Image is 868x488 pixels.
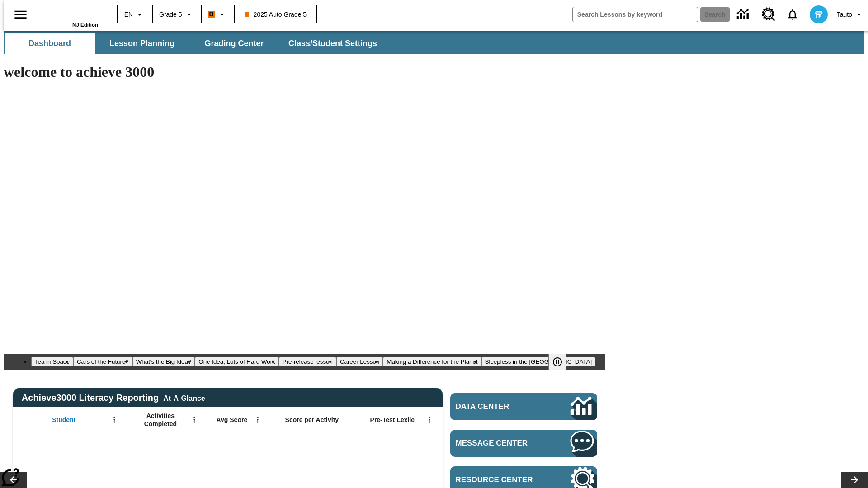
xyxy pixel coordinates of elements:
[450,430,597,457] a: Message Center
[810,5,828,23] img: avatar image
[204,6,231,23] button: Boost Class color is orange. Change class color
[189,33,279,54] button: Grading Center
[156,6,198,23] button: Grade: Grade 5, Select a grade
[124,10,133,19] span: EN
[245,10,307,19] span: 2025 Auto Grade 5
[456,402,540,411] span: Data Center
[132,357,195,366] button: Slide 3 What's the Big Idea?
[159,10,182,19] span: Grade 5
[573,7,698,22] input: search field
[28,38,71,49] span: Dashboard
[288,38,377,49] span: Class/Student Settings
[548,354,576,370] div: Pause
[370,416,415,424] span: Pre-Test Lexile
[481,357,596,366] button: Slide 8 Sleepless in the Animal Kingdom
[52,416,75,424] span: Student
[131,412,190,428] span: Activities Completed
[281,33,384,54] button: Class/Student Settings
[336,357,383,366] button: Slide 6 Career Lesson
[423,413,436,427] button: Open Menu
[163,393,205,403] div: At-A-Glance
[209,9,214,20] span: B
[22,393,205,403] span: Achieve3000 Literacy Reporting
[841,472,868,488] button: Lesson carousel, Next
[450,393,597,420] a: Data Center
[73,357,132,366] button: Slide 2 Cars of the Future?
[279,357,336,366] button: Slide 5 Pre-release lesson
[756,2,781,27] a: Resource Center, Will open in new tab
[204,38,264,49] span: Grading Center
[804,3,833,26] button: Select a new avatar
[837,10,852,19] span: Tauto
[39,3,98,28] div: Home
[5,33,95,54] button: Dashboard
[97,33,187,54] button: Lesson Planning
[781,3,804,26] a: Notifications
[251,413,264,427] button: Open Menu
[195,357,278,366] button: Slide 4 One Idea, Lots of Hard Work
[216,416,247,424] span: Avg Score
[108,413,121,427] button: Open Menu
[833,6,868,23] button: Profile/Settings
[4,33,385,54] div: SubNavbar
[285,416,339,424] span: Score per Activity
[383,357,481,366] button: Slide 7 Making a Difference for the Planet
[39,4,98,22] a: Home
[72,22,98,28] span: NJ Edition
[120,6,149,23] button: Language: EN, Select a language
[4,64,605,80] h1: welcome to achieve 3000
[731,2,756,27] a: Data Center
[188,413,201,427] button: Open Menu
[4,31,864,54] div: SubNavbar
[109,38,175,49] span: Lesson Planning
[456,475,543,484] span: Resource Center
[31,357,73,366] button: Slide 1 Tea in Space
[7,1,34,28] button: Open side menu
[456,439,543,448] span: Message Center
[548,354,566,370] button: Pause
